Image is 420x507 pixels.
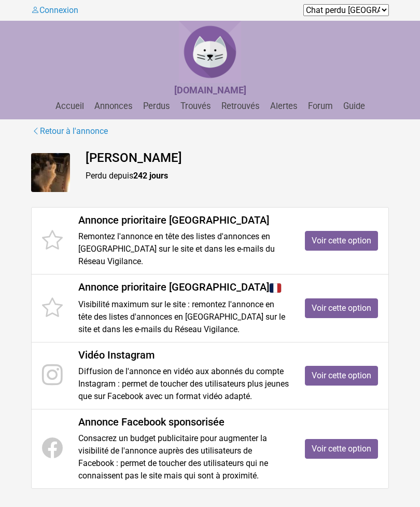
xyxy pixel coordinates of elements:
[176,101,215,111] a: Trouvés
[51,101,88,111] a: Accueil
[78,432,289,482] p: Consacrez un budget publicitaire pour augmenter la visibilité de l'annonce auprès des utilisateur...
[305,298,378,318] a: Voir cette option
[179,21,241,83] img: Chat Perdu France
[78,214,289,226] h4: Annonce prioritaire [GEOGRAPHIC_DATA]
[31,125,108,138] a: Retour à l'annonce
[305,231,378,251] a: Voir cette option
[304,101,337,111] a: Forum
[269,282,282,294] img: France
[174,86,246,95] a: [DOMAIN_NAME]
[90,101,137,111] a: Annonces
[78,349,289,361] h4: Vidéo Instagram
[78,298,289,336] p: Visibilité maximum sur le site : remontez l'annonce en tête des listes d'annonces en [GEOGRAPHIC_...
[217,101,264,111] a: Retrouvés
[139,101,174,111] a: Perdus
[31,5,78,15] a: Connexion
[305,366,378,386] a: Voir cette option
[78,281,289,294] h4: Annonce prioritaire [GEOGRAPHIC_DATA]
[86,170,389,182] p: Perdu depuis
[86,150,389,166] h4: [PERSON_NAME]
[266,101,302,111] a: Alertes
[305,439,378,459] a: Voir cette option
[174,85,246,95] strong: [DOMAIN_NAME]
[339,101,369,111] a: Guide
[78,416,289,428] h4: Annonce Facebook sponsorisée
[78,365,289,403] p: Diffusion de l'annonce en vidéo aux abonnés du compte Instagram : permet de toucher des utilisate...
[78,230,289,268] p: Remontez l'annonce en tête des listes d'annonces en [GEOGRAPHIC_DATA] sur le site et dans les e-m...
[133,171,168,181] strong: 242 jours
